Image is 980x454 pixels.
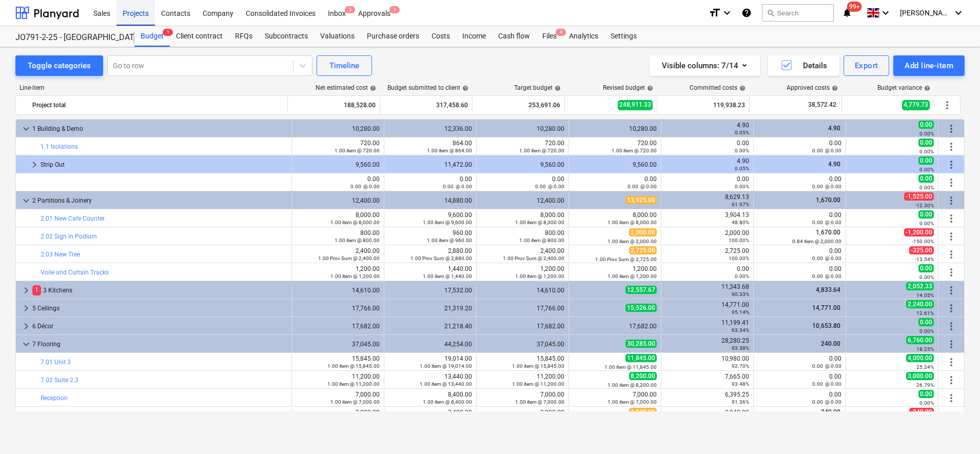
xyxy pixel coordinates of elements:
[629,372,657,380] span: 8,200.00
[732,363,749,369] small: 92.70%
[662,59,748,72] div: Visible columns : 7/14
[945,248,957,261] span: More actions
[535,184,564,189] small: 0.00 @ 0.00
[945,356,957,368] span: More actions
[388,265,472,280] div: 1,440.00
[918,121,934,129] span: 0.00
[919,185,934,190] small: 0.00%
[792,239,841,244] small: 0.84 item @ 2,000.00
[625,354,657,362] span: 11,845.00
[536,26,563,47] div: Files
[481,229,564,244] div: 800.00
[945,266,957,279] span: More actions
[20,194,32,207] span: keyboard_arrow_down
[879,7,892,19] i: keyboard_arrow_down
[919,149,934,154] small: 0.00%
[758,247,841,262] div: 0.00
[503,255,564,261] small: 1.00 Prov Sum @ 2,400.00
[388,247,472,262] div: 2,880.00
[388,287,472,294] div: 17,532.00
[729,255,749,261] small: 100.00%
[15,55,103,76] button: Toggle categories
[41,156,287,173] div: Strip Out
[296,305,380,312] div: 17,766.00
[929,405,980,454] iframe: Chat Widget
[916,346,934,352] small: 18.25%
[519,238,564,243] small: 1.00 item @ 800.00
[607,239,657,244] small: 1.00 item @ 2,000.00
[481,355,564,369] div: 15,845.00
[481,161,564,168] div: 9,560.00
[563,26,604,47] a: Analytics
[902,100,930,110] span: 4,779.73
[918,210,934,219] span: 0.00
[32,97,283,113] div: Project total
[661,97,745,113] div: 119,938.23
[820,340,841,347] span: 240.00
[28,159,41,171] span: keyboard_arrow_right
[665,157,749,172] div: 4.90
[425,26,456,47] a: Costs
[388,229,472,244] div: 960.00
[41,143,78,150] a: 1.1 Isolations
[296,161,380,168] div: 9,560.00
[460,85,468,91] span: help
[918,139,934,147] span: 0.00
[388,355,472,369] div: 19,014.00
[134,26,170,47] div: Budget
[811,304,841,311] span: 14,771.00
[477,97,560,113] div: 253,691.06
[945,123,957,135] span: More actions
[327,363,380,369] small: 1.00 item @ 15,845.00
[423,273,472,279] small: 1.00 item @ 1,440.00
[20,338,32,350] span: keyboard_arrow_down
[481,323,564,330] div: 17,682.00
[780,59,827,72] div: Details
[335,148,380,153] small: 1.00 item @ 720.00
[709,7,721,19] i: format_size
[41,215,105,222] a: 2.01 New Cafe Counter
[732,309,749,315] small: 95.14%
[603,84,653,91] div: Revised budget
[735,166,749,171] small: 0.05%
[918,264,934,272] span: 0.00
[812,255,841,261] small: 0.00 @ 0.00
[410,255,472,261] small: 1.00 Prov Sum @ 2,880.00
[945,176,957,189] span: More actions
[665,319,749,333] div: 11,199.41
[665,355,749,369] div: 10,980.00
[330,220,380,225] small: 1.00 item @ 8,000.00
[536,26,563,47] a: Files4
[317,55,372,76] button: Timeline
[665,211,749,226] div: 3,904.13
[729,238,749,243] small: 100.00%
[316,84,376,91] div: Net estimated cost
[847,2,862,12] span: 99+
[512,381,564,387] small: 1.00 item @ 11,200.00
[812,273,841,279] small: 0.00 @ 0.00
[20,123,32,135] span: keyboard_arrow_down
[919,274,934,280] small: 0.00%
[456,26,492,47] a: Income
[645,85,653,91] span: help
[842,7,852,19] i: notifications
[827,161,841,168] span: 4.90
[945,284,957,297] span: More actions
[665,283,749,298] div: 11,343.68
[807,101,837,109] span: 38,572.42
[41,394,68,402] a: Reception
[815,286,841,293] span: 4,833.64
[389,6,400,13] span: 1
[314,26,361,47] a: Valuations
[296,323,380,330] div: 17,682.00
[481,287,564,294] div: 14,610.00
[32,318,287,334] div: 6 Décor
[492,26,536,47] a: Cash flow
[768,55,839,76] button: Details
[318,255,380,261] small: 1.00 Prov Sum @ 2,400.00
[665,265,749,280] div: 0.00
[735,273,749,279] small: 0.00%
[732,345,749,351] small: 93.38%
[420,363,472,369] small: 1.00 item @ 19,014.00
